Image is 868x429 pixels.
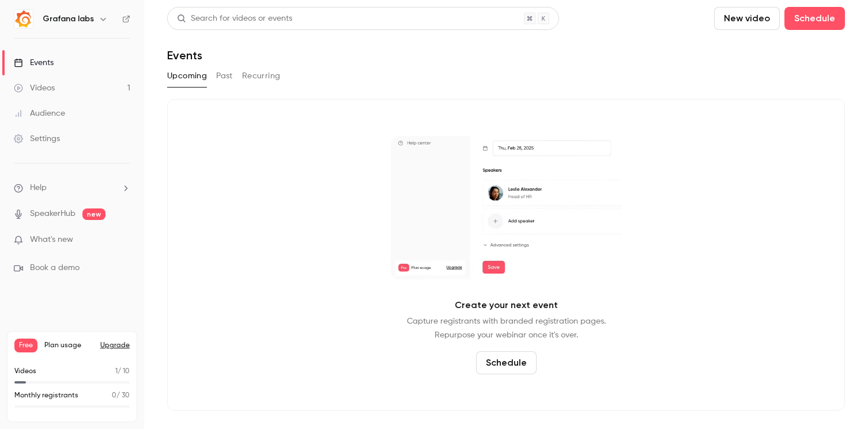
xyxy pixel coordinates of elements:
[30,234,73,246] span: What's new
[14,339,37,352] span: Free
[30,182,47,194] span: Help
[455,298,558,312] p: Create your next event
[14,10,33,28] img: Grafana labs
[115,366,130,377] p: / 10
[100,341,130,350] button: Upgrade
[44,341,93,350] span: Plan usage
[112,392,116,399] span: 0
[115,368,118,375] span: 1
[14,366,36,377] p: Videos
[476,351,537,374] button: Schedule
[30,208,76,220] a: SpeakerHub
[14,133,60,145] div: Settings
[784,7,845,30] button: Schedule
[216,67,233,85] button: Past
[167,67,207,85] button: Upcoming
[242,67,281,85] button: Recurring
[14,182,130,194] li: help-dropdown-opener
[30,262,80,274] span: Book a demo
[14,108,65,119] div: Audience
[167,48,202,62] h1: Events
[177,13,292,25] div: Search for videos or events
[14,57,54,69] div: Events
[407,314,606,342] p: Capture registrants with branded registration pages. Repurpose your webinar once it's over.
[14,390,78,401] p: Monthly registrants
[43,13,94,25] h6: Grafana labs
[82,208,105,220] span: new
[714,7,780,30] button: New video
[112,390,130,401] p: / 30
[14,82,55,94] div: Videos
